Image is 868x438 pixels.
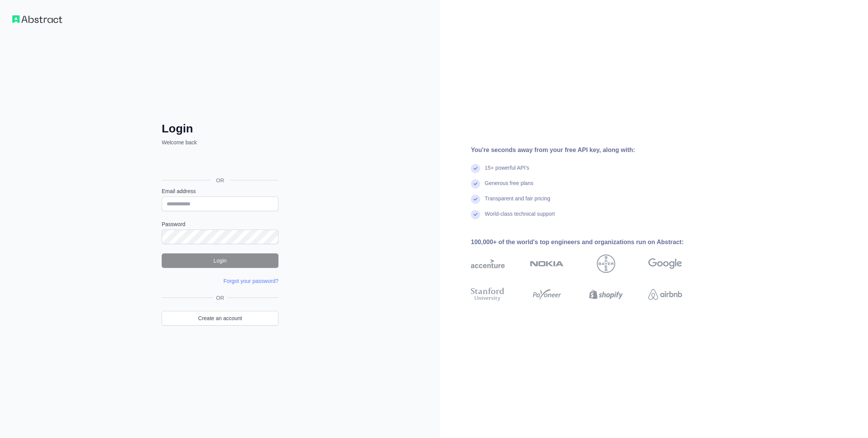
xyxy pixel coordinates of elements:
[530,255,564,273] img: nokia
[485,210,555,225] div: World-class technical support
[648,286,682,303] img: airbnb
[162,122,278,136] h2: Login
[471,286,505,303] img: stanford university
[530,286,564,303] img: payoneer
[471,210,480,219] img: check mark
[471,164,480,173] img: check mark
[12,15,62,23] img: Workflow
[485,164,529,179] div: 15+ powerful API's
[597,255,615,273] img: bayer
[158,155,281,172] iframe: Sign in with Google Button
[213,294,227,302] span: OR
[162,253,278,268] button: Login
[162,187,278,195] label: Email address
[471,255,505,273] img: accenture
[471,179,480,188] img: check mark
[485,195,550,210] div: Transparent and fair pricing
[162,311,278,326] a: Create an account
[162,139,278,146] p: Welcome back
[589,286,623,303] img: shopify
[485,179,533,195] div: Generous free plans
[210,177,230,184] span: OR
[162,220,278,228] label: Password
[648,255,682,273] img: google
[224,278,278,284] a: Forgot your password?
[471,238,707,247] div: 100,000+ of the world's top engineers and organizations run on Abstract:
[471,195,480,204] img: check mark
[471,145,707,155] div: You're seconds away from your free API key, along with:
